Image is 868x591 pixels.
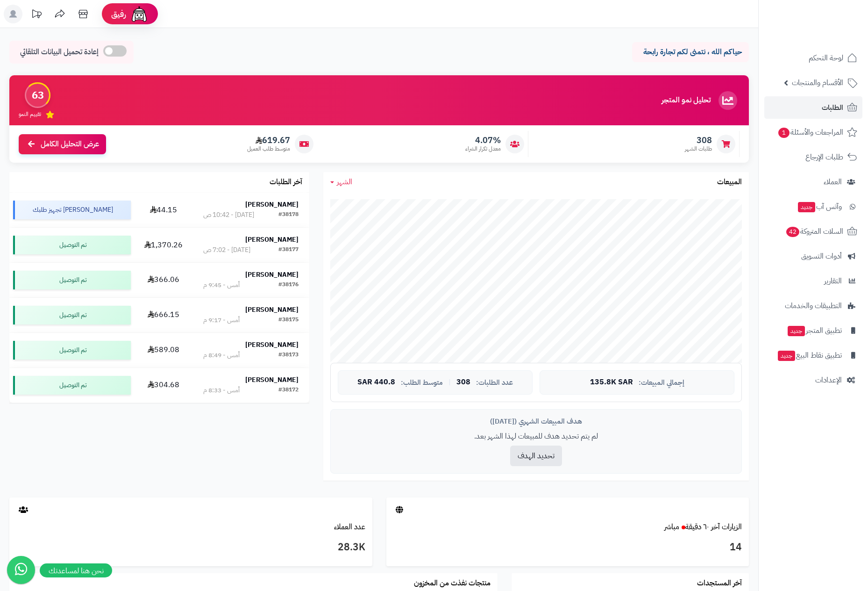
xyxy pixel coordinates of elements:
p: حياكم الله ، نتمنى لكم تجارة رابحة [639,47,742,58]
span: 308 [456,378,470,387]
span: طلبات الشهر [685,145,712,153]
div: أمس - 9:17 م [203,316,240,325]
a: تحديثات المنصة [25,5,48,26]
strong: [PERSON_NAME] [245,340,299,350]
a: عدد العملاء [334,521,365,533]
span: تطبيق المتجر [787,324,842,337]
div: #38173 [278,351,299,360]
span: أدوات التسويق [801,250,842,263]
div: تم التوصيل [13,271,131,289]
span: جديد [778,351,795,361]
a: لوحة التحكم [764,47,862,69]
td: 666.15 [135,298,192,332]
strong: [PERSON_NAME] [245,305,299,315]
span: إجمالي المبيعات: [639,379,684,387]
span: لوحة التحكم [809,51,843,65]
span: 135.8K SAR [590,378,633,387]
a: عرض التحليل الكامل [19,134,106,154]
div: تم التوصيل [13,306,131,324]
a: طلبات الإرجاع [764,146,862,168]
p: لم يتم تحديد هدف للمبيعات لهذا الشهر بعد. [338,431,734,442]
h3: المبيعات [717,178,742,187]
span: التقارير [824,274,842,288]
a: الزيارات آخر ٦٠ دقيقةمباشر [664,521,742,533]
span: متوسط طلب العميل [247,145,290,153]
span: جديد [788,326,805,336]
div: [DATE] - 10:42 ص [203,210,254,220]
a: تطبيق نقاط البيعجديد [764,344,862,367]
span: وآتس آب [797,200,842,213]
strong: [PERSON_NAME] [245,270,299,280]
h3: تحليل نمو المتجر [662,96,711,105]
span: تطبيق نقاط البيع [777,349,842,362]
a: الطلبات [764,96,862,119]
div: أمس - 8:49 م [203,351,240,360]
div: تم التوصيل [13,376,131,395]
span: معدل تكرار الشراء [465,145,501,153]
a: أدوات التسويق [764,245,862,267]
span: 1 [778,128,790,138]
div: أمس - 8:33 م [203,386,240,395]
td: 304.68 [135,368,192,403]
small: مباشر [664,521,679,533]
strong: [PERSON_NAME] [245,375,299,385]
div: [DATE] - 7:02 ص [203,245,250,255]
a: العملاء [764,171,862,193]
td: 366.06 [135,263,192,297]
a: تطبيق المتجرجديد [764,319,862,342]
div: أمس - 9:45 م [203,281,240,290]
h3: منتجات نفذت من المخزون [414,579,491,588]
a: الإعدادات [764,369,862,391]
span: جديد [798,202,815,212]
div: تم التوصيل [13,236,131,254]
span: الطلبات [822,101,843,114]
span: الإعدادات [815,374,842,387]
div: #38178 [278,210,299,220]
span: تقييم النمو [19,110,41,118]
div: #38172 [278,386,299,395]
div: #38176 [278,281,299,290]
h3: آخر المستجدات [697,579,742,588]
span: رفيق [111,8,126,20]
span: الأقسام والمنتجات [792,76,843,89]
span: العملاء [824,175,842,188]
a: الشهر [330,177,352,187]
div: تم التوصيل [13,341,131,360]
div: #38175 [278,316,299,325]
span: 4.07% [465,135,501,145]
img: ai-face.png [130,5,149,23]
span: 308 [685,135,712,145]
span: | [448,379,451,386]
span: السلات المتروكة [785,225,843,238]
span: متوسط الطلب: [401,379,443,387]
img: logo-2.png [804,26,859,46]
span: الشهر [337,176,352,187]
td: 44.15 [135,193,192,227]
span: التطبيقات والخدمات [785,299,842,312]
a: التقارير [764,270,862,292]
a: السلات المتروكة42 [764,220,862,243]
button: تحديد الهدف [510,446,562,466]
a: وآتس آبجديد [764,195,862,218]
span: 619.67 [247,135,290,145]
td: 589.08 [135,333,192,368]
span: 42 [786,227,799,237]
span: عدد الطلبات: [476,379,513,387]
div: [PERSON_NAME] تجهيز طلبك [13,201,131,219]
span: المراجعات والأسئلة [777,126,843,139]
div: هدف المبيعات الشهري ([DATE]) [338,417,734,426]
h3: آخر الطلبات [270,178,302,187]
h3: 28.3K [16,540,365,555]
strong: [PERSON_NAME] [245,200,299,209]
span: عرض التحليل الكامل [41,139,99,150]
span: 440.8 SAR [357,378,395,387]
span: إعادة تحميل البيانات التلقائي [20,47,99,58]
a: التطبيقات والخدمات [764,295,862,317]
strong: [PERSON_NAME] [245,235,299,245]
div: #38177 [278,245,299,255]
a: المراجعات والأسئلة1 [764,121,862,144]
span: طلبات الإرجاع [805,151,843,164]
h3: 14 [393,540,742,555]
td: 1,370.26 [135,228,192,262]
